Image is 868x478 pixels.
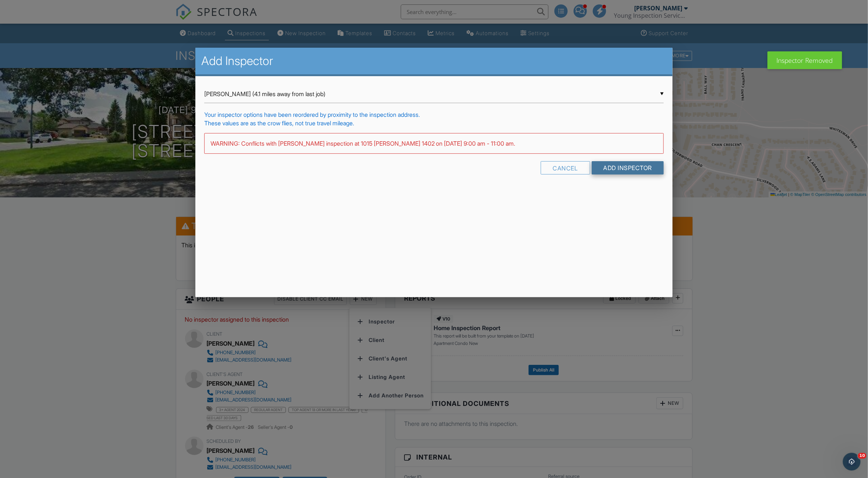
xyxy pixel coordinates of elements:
div: WARNING: Conflicts with [PERSON_NAME] inspection at 1015 [PERSON_NAME] 1402 on [DATE] 9:00 am - 1... [204,133,664,154]
div: Your inspector options have been reordered by proximity to the inspection address. [204,111,664,119]
div: Cancel [541,161,590,174]
div: These values are as the crow flies, not true travel mileage. [204,119,664,127]
span: 10 [858,453,867,459]
h2: Add Inspector [201,54,667,68]
iframe: Intercom live chat [843,453,861,471]
input: Add Inspector [592,161,664,174]
div: Inspector Removed [768,51,842,69]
